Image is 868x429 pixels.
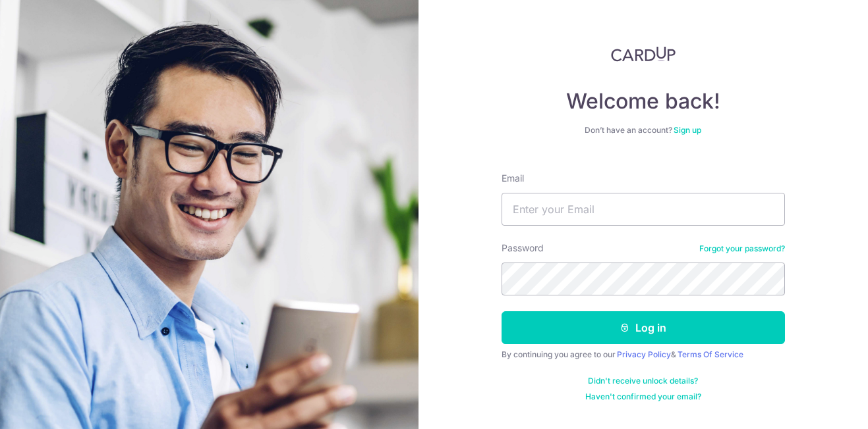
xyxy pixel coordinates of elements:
h4: Welcome back! [502,88,785,114]
label: Password [502,241,544,255]
a: Didn't receive unlock details? [588,376,698,386]
input: Enter your Email [502,193,785,226]
a: Terms Of Service [678,349,743,359]
div: Don’t have an account? [502,125,785,136]
a: Privacy Policy [617,349,671,359]
img: CardUp Logo [611,46,676,62]
a: Forgot your password? [699,243,785,254]
a: Haven't confirmed your email? [585,391,701,402]
label: Email [502,172,524,185]
a: Sign up [674,125,701,135]
button: Log in [502,311,785,344]
div: By continuing you agree to our & [502,349,785,360]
